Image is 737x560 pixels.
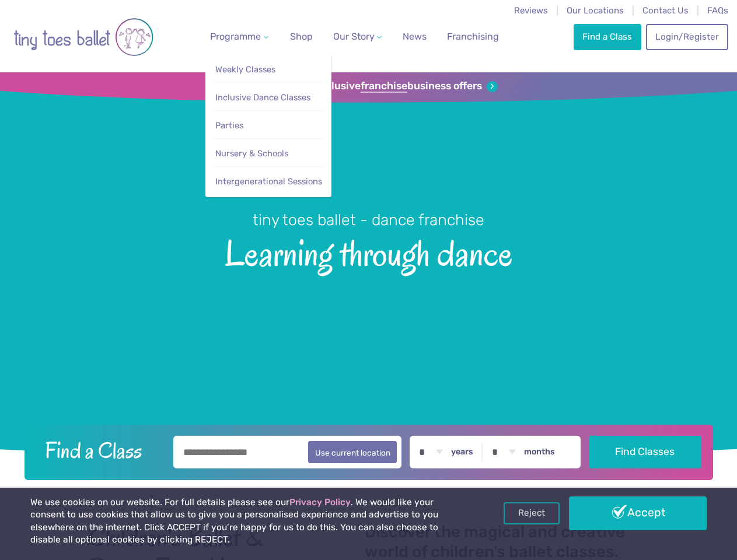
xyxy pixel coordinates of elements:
[30,496,470,547] p: We use cookies on our website. For full details please see our . We would like your consent to us...
[214,87,323,108] a: Inclusive Dance Classes
[214,171,323,192] a: Intergenerational Sessions
[451,447,473,457] label: years
[13,8,153,66] img: tiny toes ballet
[215,64,275,75] span: Weekly Classes
[398,25,431,48] a: News
[215,148,288,159] span: Nursery & Schools
[215,120,243,131] span: Parties
[567,5,624,16] a: Our Locations
[642,5,689,16] a: Contact Us
[707,5,728,16] a: FAQs
[36,436,165,465] h2: Find a Class
[504,502,560,524] a: Reject
[215,92,310,103] span: Inclusive Dance Classes
[403,31,427,42] span: News
[290,31,313,42] span: Shop
[333,31,375,42] span: Our Story
[514,5,548,16] a: Reviews
[589,436,701,468] button: Find Classes
[210,31,261,42] span: Programme
[646,24,728,50] a: Login/Register
[19,230,718,274] span: Learning through dance
[442,25,504,48] a: Franchising
[215,176,322,187] span: Intergenerational Sessions
[574,24,641,50] a: Find a Class
[239,80,498,93] a: Sign up for our exclusivefranchisebusiness offers
[214,59,323,80] a: Weekly Classes
[569,496,707,530] a: Accept
[328,25,386,48] a: Our Story
[524,447,555,457] label: months
[361,80,407,93] strong: franchise
[289,497,351,508] a: Privacy Policy
[285,25,317,48] a: Shop
[308,441,397,463] button: Use current location
[214,143,323,164] a: Nursery & Schools
[447,31,499,42] span: Franchising
[214,115,323,136] a: Parties
[205,25,273,48] a: Programme
[253,211,484,229] small: tiny toes ballet - dance franchise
